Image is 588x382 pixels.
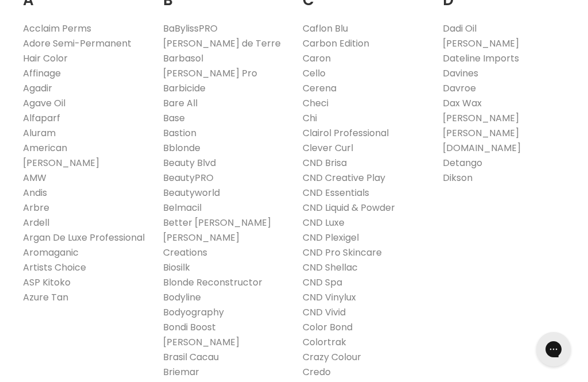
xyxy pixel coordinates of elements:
[23,22,91,35] a: Acclaim Perms
[303,141,353,155] a: Clever Curl
[23,261,86,274] a: Artists Choice
[163,291,201,304] a: Bodyline
[443,82,476,95] a: Davroe
[303,216,345,229] a: CND Luxe
[443,126,519,140] a: [PERSON_NAME]
[303,67,326,80] a: Cello
[23,97,65,110] a: Agave Oil
[303,365,331,379] a: Credo
[163,216,271,229] a: Better [PERSON_NAME]
[163,82,206,95] a: Barbicide
[443,67,478,80] a: Davines
[23,216,49,229] a: Ardell
[303,186,369,199] a: CND Essentials
[163,335,239,349] a: [PERSON_NAME]
[163,111,185,125] a: Base
[163,231,239,259] a: [PERSON_NAME] Creations
[303,231,359,244] a: CND Plexigel
[303,126,389,140] a: Clairol Professional
[303,37,369,50] a: Carbon Edition
[163,276,262,289] a: Blonde Reconstructor
[163,67,257,80] a: [PERSON_NAME] Pro
[303,156,347,169] a: CND Brisa
[23,67,61,80] a: Affinage
[163,52,203,65] a: Barbasol
[303,22,348,35] a: Caflon Blu
[303,52,331,65] a: Caron
[163,37,281,50] a: [PERSON_NAME] de Terre
[443,22,477,35] a: Dadi Oil
[303,306,346,319] a: CND Vivid
[23,171,47,184] a: AMW
[163,186,220,199] a: Beautyworld
[23,37,131,65] a: Adore Semi-Permanent Hair Color
[303,335,346,349] a: Colortrak
[443,111,519,125] a: [PERSON_NAME]
[23,126,56,140] a: Aluram
[303,97,328,110] a: Checi
[303,261,358,274] a: CND Shellac
[303,201,395,214] a: CND Liquid & Powder
[163,141,200,155] a: Bblonde
[443,52,519,65] a: Dateline Imports
[163,350,219,364] a: Brasil Cacau
[23,246,79,259] a: Aromaganic
[303,350,361,364] a: Crazy Colour
[163,306,224,319] a: Bodyography
[303,291,356,304] a: CND Vinylux
[163,171,214,184] a: BeautyPRO
[163,201,202,214] a: Belmacil
[163,97,198,110] a: Bare All
[163,261,190,274] a: Biosilk
[23,291,68,304] a: Azure Tan
[23,231,145,244] a: Argan De Luxe Professional
[23,82,52,95] a: Agadir
[163,22,218,35] a: BaBylissPRO
[303,171,385,184] a: CND Creative Play
[163,321,216,334] a: Bondi Boost
[303,321,353,334] a: Color Bond
[23,141,99,169] a: American [PERSON_NAME]
[163,126,196,140] a: Bastion
[443,141,521,155] a: [DOMAIN_NAME]
[303,276,342,289] a: CND Spa
[303,111,317,125] a: Chi
[163,156,216,169] a: Beauty Blvd
[303,246,382,259] a: CND Pro Skincare
[23,276,71,289] a: ASP Kitoko
[23,201,49,214] a: Arbre
[303,82,336,95] a: Cerena
[443,37,519,50] a: [PERSON_NAME]
[443,171,473,184] a: Dikson
[531,328,577,371] iframe: Gorgias live chat messenger
[23,111,60,125] a: Alfaparf
[443,156,482,169] a: Detango
[23,186,47,199] a: Andis
[443,97,482,110] a: Dax Wax
[163,365,199,379] a: Briemar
